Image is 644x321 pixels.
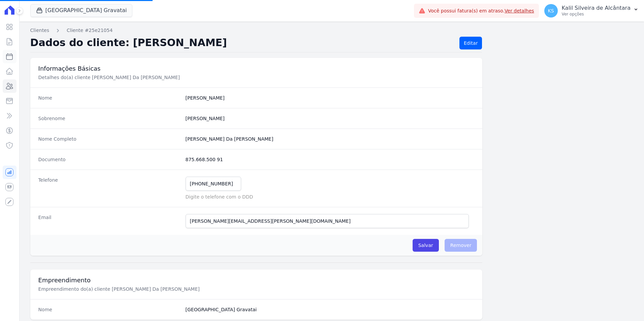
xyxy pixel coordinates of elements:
[67,27,112,34] a: Cliente #25e21054
[539,1,644,20] button: KS Kalil Silveira de Alcântara Ver opções
[30,27,633,34] nav: Breadcrumb
[428,7,534,14] span: Você possui fatura(s) em atraso.
[186,136,475,142] dd: [PERSON_NAME] Da [PERSON_NAME]
[186,95,475,101] dd: [PERSON_NAME]
[38,306,180,313] dt: Nome
[38,65,475,73] h3: Informações Básicas
[562,11,631,17] p: Ver opções
[38,156,180,163] dt: Documento
[38,136,180,142] dt: Nome Completo
[38,177,180,200] dt: Telefone
[30,4,133,17] button: [GEOGRAPHIC_DATA] Gravatai
[186,193,475,200] p: Digite o telefone com o DDD
[38,214,180,228] dt: Email
[445,239,477,252] span: Remover
[30,37,454,49] h2: Dados do cliente: [PERSON_NAME]
[505,8,534,13] a: Ver detalhes
[186,115,475,122] dd: [PERSON_NAME]
[38,276,475,284] h3: Empreendimento
[38,115,180,122] dt: Sobrenome
[38,95,180,101] dt: Nome
[562,5,631,11] p: Kalil Silveira de Alcântara
[186,156,475,163] dd: 875.668.500 91
[548,8,554,13] span: KS
[413,239,439,252] input: Salvar
[38,74,265,81] p: Detalhes do(a) cliente [PERSON_NAME] Da [PERSON_NAME]
[186,306,475,313] dd: [GEOGRAPHIC_DATA] Gravatai
[459,37,482,49] a: Editar
[38,286,265,292] p: Empreendimento do(a) cliente [PERSON_NAME] Da [PERSON_NAME]
[30,27,49,34] a: Clientes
